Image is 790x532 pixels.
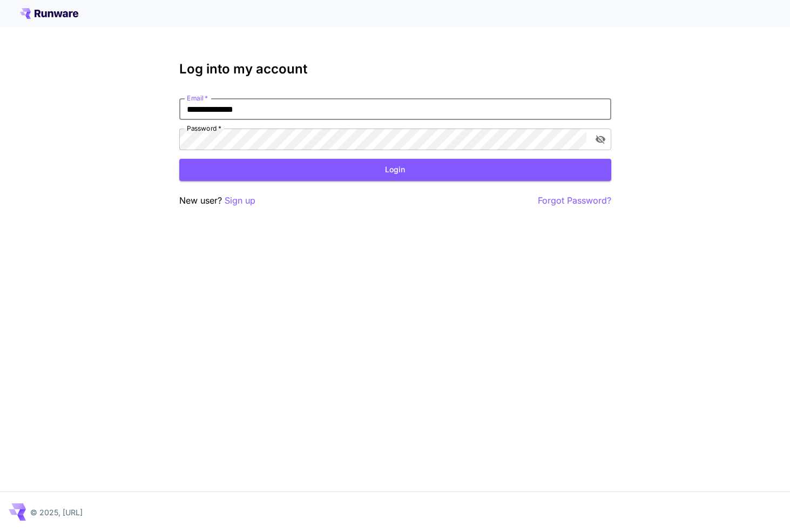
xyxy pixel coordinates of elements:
[30,507,83,518] p: © 2025, [URL]
[187,93,208,103] label: Email
[179,159,611,181] button: Login
[538,194,611,207] button: Forgot Password?
[179,194,255,207] p: New user?
[179,62,611,77] h3: Log into my account
[591,130,610,149] button: toggle password visibility
[187,124,221,133] label: Password
[225,194,255,207] button: Sign up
